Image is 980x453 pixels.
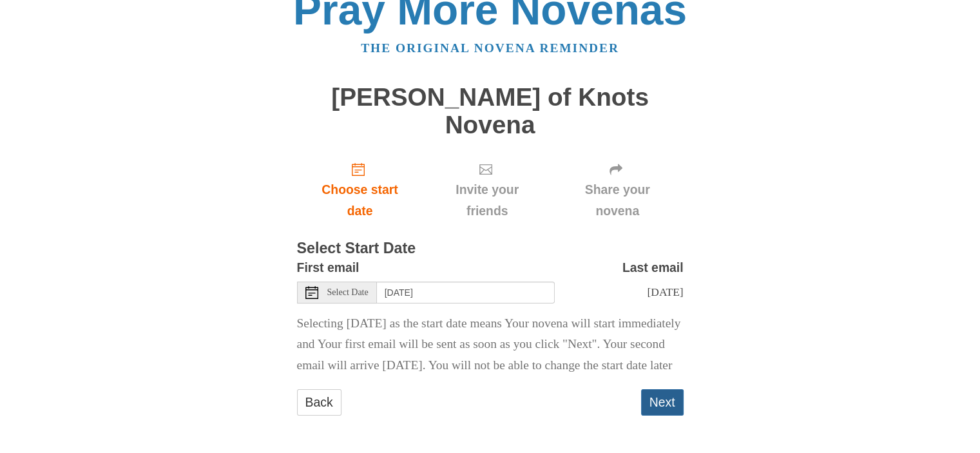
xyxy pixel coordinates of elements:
[436,179,538,222] span: Invite your friends
[297,313,684,377] p: Selecting [DATE] as the start date means Your novena will start immediately and Your first email ...
[297,84,684,139] h1: [PERSON_NAME] of Knots Novena
[361,41,619,55] a: The original novena reminder
[297,151,423,228] a: Choose start date
[622,257,684,278] label: Last email
[327,288,369,297] span: Select Date
[297,389,341,416] a: Back
[310,179,410,222] span: Choose start date
[377,282,555,304] input: Use the arrow keys to pick a date
[423,151,551,228] div: Click "Next" to confirm your start date first.
[552,151,684,228] div: Click "Next" to confirm your start date first.
[297,240,684,257] h3: Select Start Date
[647,285,683,298] span: [DATE]
[641,389,684,416] button: Next
[564,179,671,222] span: Share your novena
[297,257,360,278] label: First email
